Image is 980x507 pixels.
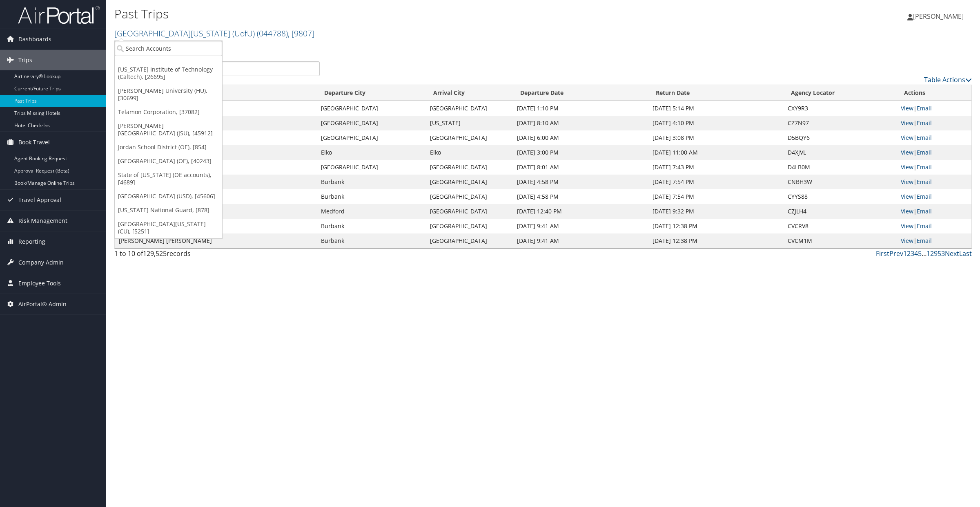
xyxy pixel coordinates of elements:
span: 129,525 [143,249,167,258]
td: [PERSON_NAME] [PERSON_NAME] [115,233,317,248]
a: [GEOGRAPHIC_DATA][US_STATE] (CU), [5251] [115,217,222,238]
span: Book Travel [18,132,50,153]
a: Email [917,237,932,245]
td: D4LB0M [784,160,896,175]
td: [DATE] 3:08 PM [648,130,784,145]
a: [US_STATE] Institute of Technology (Caltech), [26695] [115,63,222,84]
span: AirPortal® Admin [18,294,67,314]
td: CXY9R3 [784,101,896,116]
a: View [901,148,913,156]
a: 1 [903,249,907,258]
a: Email [917,178,932,186]
a: 4 [914,249,918,258]
td: [GEOGRAPHIC_DATA] [317,130,426,145]
td: [DATE] 8:01 AM [513,160,648,175]
td: [DATE] 7:54 PM [648,175,784,189]
a: Email [917,134,932,141]
td: [GEOGRAPHIC_DATA] [426,130,513,145]
td: [GEOGRAPHIC_DATA] [426,160,513,175]
td: [GEOGRAPHIC_DATA] [426,219,513,233]
span: Reporting [18,231,45,252]
td: | [897,175,971,189]
a: 2 [907,249,911,258]
a: Email [917,207,932,215]
a: 5 [918,249,922,258]
td: Burbank [317,233,426,248]
td: | [897,204,971,219]
td: [DATE] 4:58 PM [513,189,648,204]
a: Email [917,163,932,171]
td: | [897,130,971,145]
a: Email [917,104,932,112]
td: [DATE] 4:58 PM [513,175,648,189]
a: View [901,178,913,186]
td: [GEOGRAPHIC_DATA] [426,189,513,204]
p: Filter: [114,43,686,54]
a: View [901,163,913,171]
td: [DATE] 12:38 PM [648,219,784,233]
td: D5BQY6 [784,130,896,145]
a: Email [917,222,932,230]
th: Actions [897,85,971,101]
td: | [897,160,971,175]
a: 12953 [927,249,945,258]
td: | [897,189,971,204]
td: [GEOGRAPHIC_DATA] [317,160,426,175]
td: Burbank [317,219,426,233]
td: | [897,219,971,233]
a: View [901,222,913,230]
a: Email [917,148,932,156]
th: Arrival City: activate to sort column ascending [426,85,513,101]
span: … [922,249,927,258]
a: Telamon Corporation, [37082] [115,105,222,119]
span: ( 044788 ) [257,28,288,39]
a: [PERSON_NAME] University (HU), [30699] [115,84,222,105]
span: , [ 9807 ] [288,28,314,39]
td: [DATE] 11:00 AM [648,145,784,160]
a: Last [959,249,972,258]
span: Company Admin [18,252,64,273]
a: Jordan School District (OE), [854] [115,140,222,154]
td: CVCM1M [784,233,896,248]
th: Departure City: activate to sort column ascending [317,85,426,101]
th: Departure Date: activate to sort column ascending [513,85,648,101]
input: Search Accounts [115,41,222,56]
a: First [876,249,889,258]
a: [GEOGRAPHIC_DATA][US_STATE] (UofU) [114,28,314,39]
th: Return Date: activate to sort column ascending [648,85,784,101]
td: | [897,101,971,116]
td: Medford [317,204,426,219]
td: [GEOGRAPHIC_DATA] [426,175,513,189]
td: [GEOGRAPHIC_DATA] [426,233,513,248]
td: Elko [426,145,513,160]
a: Next [945,249,959,258]
td: [DATE] 9:41 AM [513,219,648,233]
td: D4XJVL [784,145,896,160]
span: Risk Management [18,211,67,231]
span: Travel Approval [18,190,61,210]
span: [PERSON_NAME] [913,12,964,21]
td: [DATE] 3:00 PM [513,145,648,160]
td: [DATE] 5:14 PM [648,101,784,116]
td: [GEOGRAPHIC_DATA] [317,116,426,130]
td: [DATE] 4:10 PM [648,116,784,130]
td: [DATE] 6:00 AM [513,130,648,145]
td: [GEOGRAPHIC_DATA] [426,204,513,219]
a: Prev [889,249,903,258]
td: [DATE] 7:43 PM [648,160,784,175]
td: [DATE] 8:10 AM [513,116,648,130]
a: [PERSON_NAME] [907,4,972,29]
td: | [897,145,971,160]
a: State of [US_STATE] (OE accounts), [4689] [115,168,222,189]
td: CNBH3W [784,175,896,189]
a: [PERSON_NAME][GEOGRAPHIC_DATA] (JSU), [45912] [115,119,222,140]
td: [DATE] 7:54 PM [648,189,784,204]
a: View [901,119,913,127]
td: [GEOGRAPHIC_DATA] [426,101,513,116]
td: [DATE] 12:40 PM [513,204,648,219]
img: airportal-logo.png [18,5,100,25]
a: View [901,134,913,141]
span: Dashboards [18,29,51,49]
td: [DATE] 9:32 PM [648,204,784,219]
td: [DATE] 9:41 AM [513,233,648,248]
